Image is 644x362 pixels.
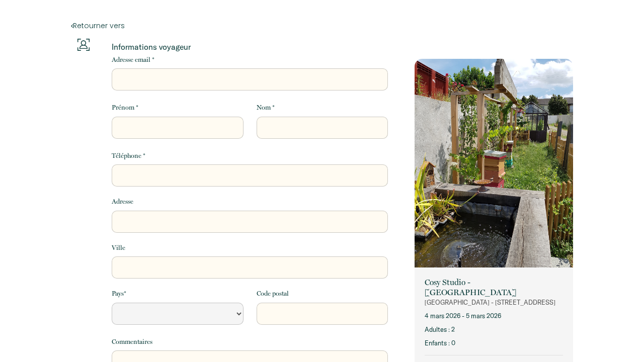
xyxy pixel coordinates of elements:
[112,197,133,207] label: Adresse
[112,55,154,65] label: Adresse email *
[425,298,563,307] p: [GEOGRAPHIC_DATA] - [STREET_ADDRESS]
[112,42,388,52] p: Informations voyageur
[425,278,563,298] p: Cosy Studio - [GEOGRAPHIC_DATA]
[425,325,563,334] p: Adultes : 2
[112,103,138,113] label: Prénom *
[112,243,125,253] label: Ville
[425,338,563,348] p: Enfants : 0
[415,59,573,270] img: rental-image
[77,39,90,51] img: guests-info
[257,103,275,113] label: Nom *
[112,289,126,299] label: Pays
[71,20,573,31] a: Retourner vers
[112,303,243,325] select: Default select example
[425,311,563,321] p: 4 mars 2026 - 5 mars 2026
[112,337,152,347] label: Commentaires
[257,289,289,299] label: Code postal
[112,151,145,161] label: Téléphone *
